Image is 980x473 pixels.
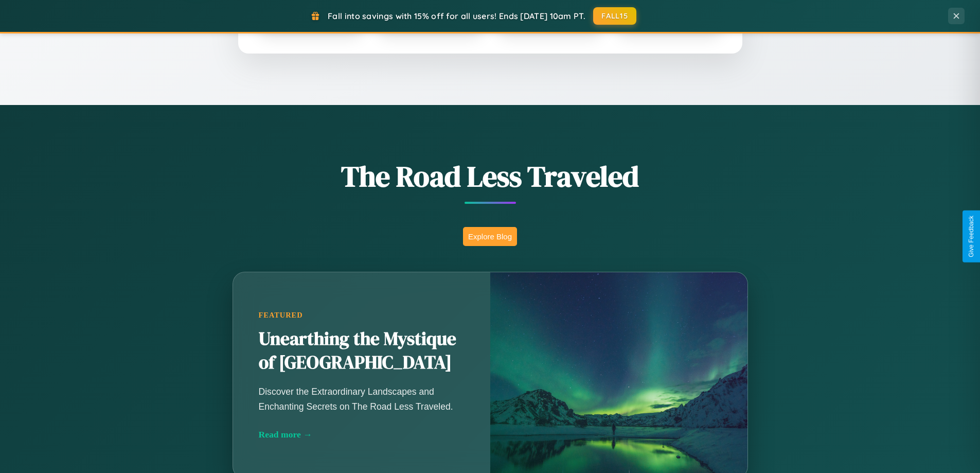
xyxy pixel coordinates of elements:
p: Discover the Extraordinary Landscapes and Enchanting Secrets on The Road Less Traveled. [259,384,465,413]
span: Fall into savings with 15% off for all users! Ends [DATE] 10am PT. [328,11,585,21]
h1: The Road Less Traveled [182,156,799,196]
h2: Unearthing the Mystique of [GEOGRAPHIC_DATA] [259,327,465,375]
div: Give Feedback [968,216,975,257]
div: Featured [259,311,465,320]
button: Explore Blog [463,227,517,246]
button: FALL15 [593,7,636,25]
div: Read more → [259,429,465,440]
